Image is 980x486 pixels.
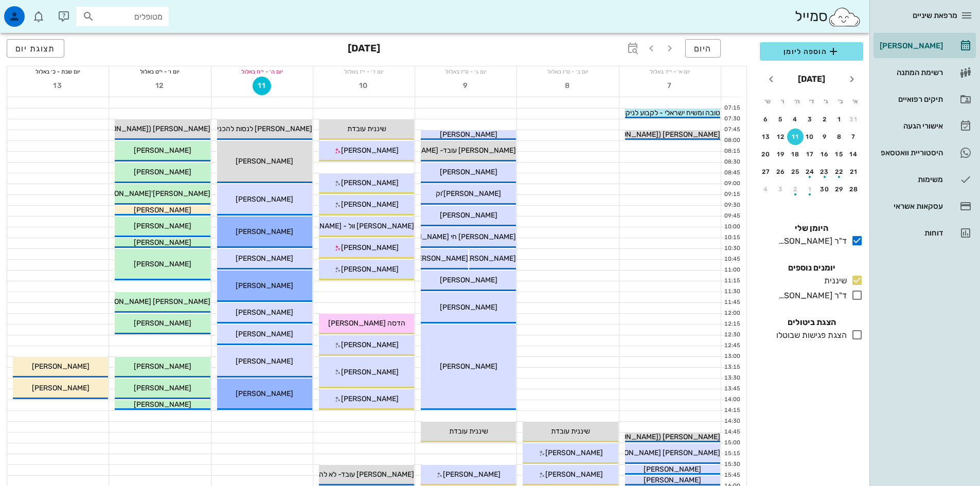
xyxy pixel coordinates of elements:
div: 13 [758,133,774,140]
div: 12:15 [721,320,742,329]
button: [DATE] [794,69,829,89]
div: 10:00 [721,223,742,231]
a: דוחות [874,221,976,245]
div: 12:30 [721,331,742,339]
span: [PERSON_NAME] לנסות להכניס [212,124,312,133]
th: א׳ [849,93,862,110]
th: ד׳ [805,93,818,110]
div: 20 [758,151,774,158]
button: 10 [802,129,818,145]
button: חודש הבא [762,70,780,88]
button: 2 [816,111,833,128]
span: תג [30,8,37,14]
button: 18 [787,146,804,163]
div: 10:30 [721,244,742,253]
th: ו׳ [775,93,789,110]
th: ש׳ [761,93,774,110]
button: 28 [846,181,862,197]
div: 09:45 [721,212,742,221]
span: [PERSON_NAME] [236,389,293,398]
a: משימות [874,167,976,192]
button: 16 [816,146,833,163]
button: 6 [758,111,774,128]
span: [PERSON_NAME] ([PERSON_NAME]) [598,433,720,441]
span: [PERSON_NAME] [134,384,191,392]
span: [PERSON_NAME] [134,400,191,409]
div: 11 [787,133,804,140]
div: 22 [831,168,848,175]
div: 4 [758,186,774,193]
span: [PERSON_NAME] [644,465,701,474]
button: חודש שעבר [843,70,861,88]
span: הוספה ליומן [768,45,855,58]
button: 7 [661,77,679,95]
div: 08:15 [721,147,742,156]
div: [PERSON_NAME] [878,42,943,50]
button: 3 [802,111,818,128]
span: [PERSON_NAME] [134,146,191,155]
div: 11:00 [721,266,742,275]
span: [PERSON_NAME] חי [PERSON_NAME] [391,232,516,241]
span: היום [694,44,712,53]
button: 5 [773,111,789,128]
span: תצוגת יום [15,44,56,53]
span: 7 [661,81,679,90]
button: 4 [758,181,774,197]
span: [PERSON_NAME] [32,384,90,392]
button: 20 [758,146,774,163]
h4: הצגת ביטולים [760,316,863,329]
div: 12:00 [721,309,742,318]
div: 09:30 [721,201,742,210]
span: [PERSON_NAME] [443,470,501,479]
button: 14 [846,146,862,163]
div: 11:45 [721,298,742,307]
button: 13 [49,77,67,95]
span: [PERSON_NAME] [341,340,399,349]
a: תיקים רפואיים [874,87,976,112]
span: [PERSON_NAME] [440,211,497,220]
div: 14:00 [721,395,742,404]
div: 26 [773,168,789,175]
div: 08:45 [721,169,742,177]
span: [PERSON_NAME] ([PERSON_NAME]) עובדת [578,130,720,139]
a: אישורי הגעה [874,114,976,138]
button: 9 [816,129,833,145]
div: 12 [773,133,789,140]
div: 4 [787,116,804,123]
span: [PERSON_NAME]'[PERSON_NAME] [94,189,210,198]
div: 5 [773,116,789,123]
span: מרפאת שיניים [913,11,957,20]
button: 13 [758,129,774,145]
div: 6 [758,116,774,123]
button: 12 [773,129,789,145]
button: 31 [846,111,862,128]
span: 8 [559,81,577,90]
span: [PERSON_NAME] [341,200,399,209]
span: שיננית עובדת [551,427,590,436]
div: 14 [846,151,862,158]
span: [PERSON_NAME] [PERSON_NAME] [603,448,720,457]
span: 10 [355,81,373,90]
button: הוספה ליומן [760,42,863,61]
button: 1 [802,181,818,197]
span: [PERSON_NAME] [236,308,293,317]
button: 21 [846,164,862,180]
button: 29 [831,181,848,197]
button: 3 [773,181,789,197]
div: 19 [773,151,789,158]
span: [PERSON_NAME] [644,476,701,484]
span: [PERSON_NAME] [236,330,293,338]
div: 24 [802,168,818,175]
div: 11:15 [721,277,742,285]
div: 14:15 [721,406,742,415]
div: 2 [787,186,804,193]
span: [PERSON_NAME] [134,362,191,371]
span: 9 [457,81,475,90]
div: 10:15 [721,233,742,242]
span: [PERSON_NAME] [134,206,191,214]
button: 1 [831,111,848,128]
th: ב׳ [834,93,847,110]
span: [PERSON_NAME] [341,146,399,155]
span: [PERSON_NAME] [341,368,399,376]
span: [PERSON_NAME] [236,195,293,204]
